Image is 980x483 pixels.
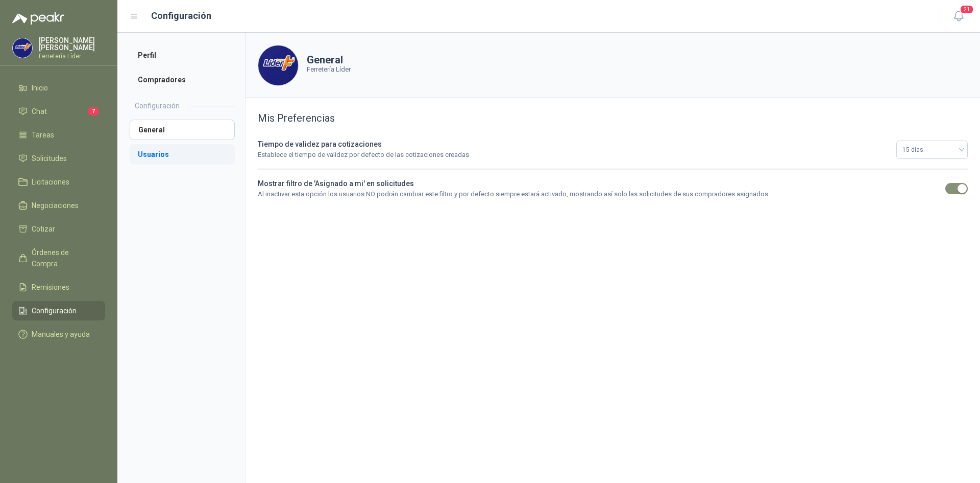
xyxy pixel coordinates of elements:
a: Usuarios [130,144,235,165]
span: Tareas [32,129,54,141]
a: Compradores [130,70,235,90]
a: Inicio [12,78,105,98]
a: Chat7 [12,102,105,121]
a: Remisiones [12,278,105,297]
button: 21 [949,7,968,26]
span: Órdenes de Compra [32,247,95,269]
b: Mostrar filtro de 'Asignado a mi' en solicitudes [258,179,414,188]
h2: Configuración [135,100,180,111]
span: Remisiones [32,282,69,293]
b: Tiempo de validez para cotizaciones [258,140,382,148]
a: Tareas [12,125,105,145]
p: Ferretería Líder [307,64,351,75]
span: 21 [960,5,974,14]
span: Manuales y ayuda [32,329,90,340]
span: Configuración [32,305,77,316]
span: Inicio [32,82,48,94]
p: [PERSON_NAME] [PERSON_NAME] [39,37,105,51]
a: Negociaciones [12,196,105,215]
img: Company Logo [258,45,298,85]
span: 7 [88,107,99,116]
span: Chat [32,106,47,117]
img: Company Logo [13,38,32,58]
p: Al inactivar esta opción los usuarios NO podrán cambiar este filtro y por defecto siempre estará ... [258,189,939,199]
span: 15 días [902,142,962,157]
span: Solicitudes [32,153,67,164]
span: Cotizar [32,223,55,235]
img: Logo peakr [12,12,64,25]
a: Licitaciones [12,172,105,192]
a: Configuración [12,301,105,320]
a: Cotizar [12,219,105,239]
h3: Mis Preferencias [258,110,968,126]
p: Ferretería Líder [39,53,105,59]
h1: General [307,55,351,64]
a: Órdenes de Compra [12,243,105,273]
span: Licitaciones [32,176,69,188]
span: Negociaciones [32,200,79,211]
p: Establece el tiempo de validez por defecto de las cotizaciones creadas [258,150,890,160]
a: Perfil [130,45,235,65]
a: General [130,120,235,140]
a: Manuales y ayuda [12,325,105,344]
h1: Configuración [151,9,211,23]
a: Solicitudes [12,149,105,168]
